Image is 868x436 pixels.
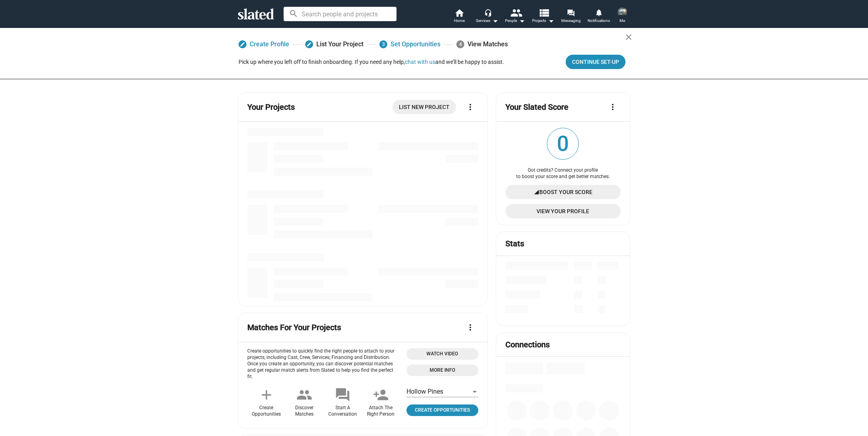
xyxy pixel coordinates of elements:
span: 0 [547,128,578,159]
a: Messaging [557,8,585,26]
a: Click to open project profile page opportunities tab [406,404,478,416]
mat-icon: more_vert [466,102,475,112]
div: People [505,16,525,26]
span: Continue Set-up [572,55,619,69]
mat-icon: forum [335,387,351,403]
mat-icon: edit [240,42,245,47]
div: View Matches [456,37,508,52]
mat-icon: arrow_drop_down [546,16,556,26]
mat-icon: signal_cellular_4_bar [534,185,539,199]
button: chat with us [405,59,435,65]
button: Projects [529,8,557,26]
mat-icon: people [296,387,312,403]
a: List New Project [393,100,456,114]
mat-icon: forum [567,9,574,16]
a: Create Profile [239,37,289,52]
span: Create Opportunities [410,406,475,414]
span: Hollow Pines [406,388,443,395]
span: Watch Video [411,350,473,358]
mat-icon: home [454,8,464,18]
span: List New Project [399,100,450,114]
a: Boost Your Score [505,185,621,199]
mat-icon: edit [306,42,312,47]
span: Notifications [588,16,610,26]
mat-icon: more_vert [608,102,617,112]
mat-card-title: Matches For Your Projects [247,322,341,333]
a: List Your Project [305,37,363,52]
div: Start A Conversation [328,405,357,418]
mat-icon: person_add [373,387,389,403]
span: Boost Your Score [539,185,592,199]
span: 3 [379,40,387,48]
div: Services [476,16,498,26]
mat-icon: add [258,387,274,403]
mat-icon: arrow_drop_down [517,16,527,26]
mat-icon: notifications [595,8,602,16]
div: Attach The Right Person [367,405,395,418]
a: Home [445,8,473,26]
div: Create Opportunities [252,405,281,418]
span: More Info [411,366,473,375]
mat-icon: close [624,32,633,42]
span: Messaging [561,16,581,26]
mat-icon: people [510,7,522,18]
a: View Your Profile [505,204,621,218]
div: Pick up where you left off to finish onboarding. If you need any help, and we’ll be happy to assist. [239,58,504,66]
a: Open 'More info' dialog with information about Opportunities [406,365,478,376]
mat-card-title: Connections [505,339,550,350]
mat-icon: headset_mic [484,9,491,16]
a: Notifications [585,8,613,26]
button: People [501,8,529,26]
a: 3Set Opportunities [379,37,440,52]
mat-icon: more_vert [466,323,475,332]
div: Discover Matches [295,405,314,418]
mat-card-title: Your Projects [247,102,295,113]
mat-card-title: Stats [505,238,524,249]
span: Projects [532,16,554,26]
div: Got credits? Connect your profile to boost your score and get better matches. [505,167,621,180]
span: Me [619,16,625,26]
button: Open 'Opportunities Intro Video' dialog [406,348,478,360]
span: 4 [456,40,464,48]
span: Home [454,16,465,26]
button: Nykeith McNealMe [613,6,632,26]
input: Search people and projects [284,7,397,21]
mat-icon: arrow_drop_down [490,16,500,26]
p: Create opportunities to quickly find the right people to attach to your projects, including Cast,... [247,348,400,380]
button: Services [473,8,501,26]
span: View Your Profile [512,204,614,218]
button: Continue Set-up [566,55,625,69]
mat-card-title: Your Slated Score [505,102,568,113]
mat-icon: view_list [538,7,550,18]
img: Nykeith McNeal [617,7,627,17]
